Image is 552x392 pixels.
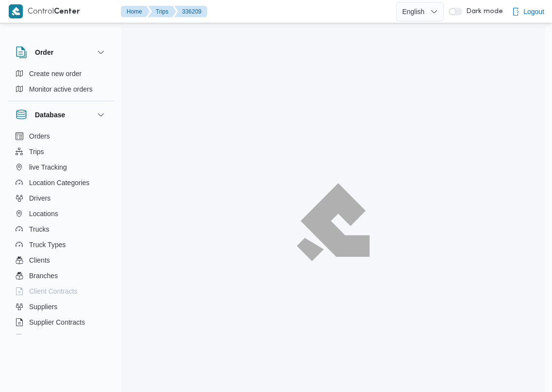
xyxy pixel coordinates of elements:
[12,237,111,252] button: Truck Types
[12,159,111,175] button: live Tracking
[148,6,176,17] button: Trips
[29,161,67,173] span: live Tracking
[29,332,53,344] span: Devices
[29,208,58,220] span: Locations
[9,4,23,18] img: X8yXhbKr1z7QwAAAABJRU5ErkJggg==
[8,66,114,101] div: Order
[121,6,150,17] button: Home
[29,177,90,188] span: Location Categories
[16,47,107,58] button: Order
[12,206,111,221] button: Locations
[29,254,50,266] span: Clients
[12,175,111,190] button: Location Categories
[8,128,114,338] div: Database
[12,283,111,299] button: Client Contracts
[12,252,111,268] button: Clients
[299,186,368,259] img: ILLA Logo
[29,316,85,328] span: Supplier Contracts
[29,223,49,235] span: Trucks
[12,314,111,330] button: Supplier Contracts
[12,81,111,97] button: Monitor active orders
[12,299,111,314] button: Suppliers
[35,47,53,58] h3: Order
[16,109,107,121] button: Database
[29,285,78,297] span: Client Contracts
[29,239,65,251] span: Truck Types
[12,268,111,283] button: Branches
[29,192,50,204] span: Drivers
[29,301,57,313] span: Suppliers
[29,68,81,79] span: Create new order
[29,270,58,282] span: Branches
[54,8,80,16] b: Center
[462,8,503,16] span: Dark mode
[12,190,111,206] button: Drivers
[12,66,111,81] button: Create new order
[12,221,111,237] button: Trucks
[12,330,111,345] button: Devices
[29,130,50,142] span: Orders
[174,6,207,17] button: 336209
[508,2,548,21] button: Logout
[29,146,44,157] span: Trips
[29,83,93,95] span: Monitor active orders
[12,144,111,159] button: Trips
[523,6,544,17] span: Logout
[12,128,111,144] button: Orders
[35,109,65,121] h3: Database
